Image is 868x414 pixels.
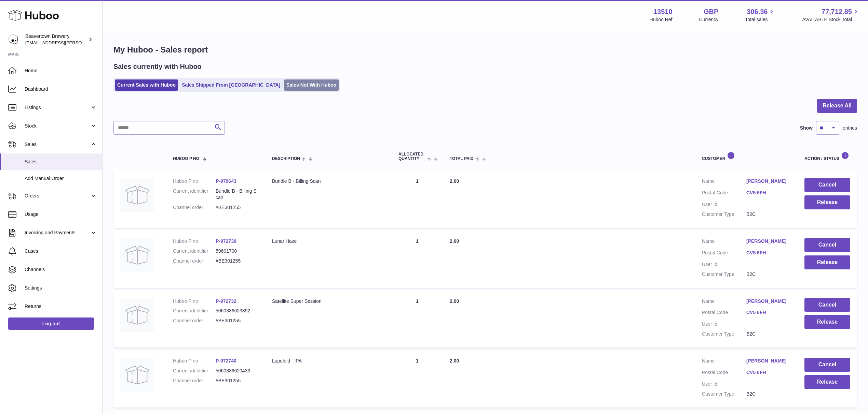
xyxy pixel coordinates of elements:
[702,201,746,208] dt: User Id
[702,298,746,306] dt: Name
[702,271,746,278] dt: Customer Type
[25,159,97,165] span: Sales
[843,125,857,131] span: entries
[746,298,791,305] a: [PERSON_NAME]
[25,193,90,199] span: Orders
[804,152,850,161] div: Action / Status
[25,303,97,310] span: Returns
[216,178,236,184] a: P-979643
[746,250,791,256] a: CV5 6FH
[25,86,97,92] span: Dashboard
[173,317,216,324] dt: Channel order
[216,188,258,201] dd: Bundle B - Billing Scan
[746,238,791,245] a: [PERSON_NAME]
[120,178,154,212] img: no-photo.jpg
[702,309,746,317] dt: Postal Code
[272,178,385,184] div: Bundle B - Billing Scan
[25,141,90,148] span: Sales
[25,104,90,111] span: Listings
[746,271,791,278] dd: B2C
[746,358,791,364] a: [PERSON_NAME]
[179,79,283,91] a: Sales Shipped From [GEOGRAPHIC_DATA]
[702,331,746,337] dt: Customer Type
[392,291,443,348] td: 1
[702,250,746,258] dt: Postal Code
[173,358,216,364] dt: Huboo P no
[25,285,97,291] span: Settings
[216,368,258,374] dd: 5060386620433
[8,317,94,330] a: Log out
[120,238,154,272] img: no-photo.jpg
[702,238,746,246] dt: Name
[822,7,852,16] span: 77,712.85
[702,190,746,198] dt: Postal Code
[746,309,791,316] a: CV5 6FH
[702,178,746,186] dt: Name
[25,230,90,236] span: Invoicing and Payments
[800,125,813,131] label: Show
[450,298,459,304] span: 2.00
[216,238,236,244] a: P-972739
[25,175,97,182] span: Add Manual Order
[392,171,443,228] td: 1
[746,211,791,218] dd: B2C
[173,368,216,374] dt: Current identifier
[746,178,791,184] a: [PERSON_NAME]
[702,211,746,218] dt: Customer Type
[216,378,258,384] dd: #BE301255
[702,358,746,366] dt: Name
[173,248,216,254] dt: Current identifier
[25,248,97,254] span: Cases
[120,358,154,392] img: no-photo.jpg
[113,44,857,55] h1: My Huboo - Sales report
[120,298,154,332] img: no-photo.jpg
[702,152,791,161] div: Customer
[216,308,258,314] dd: 5060386623892
[802,16,860,23] span: AVAILABLE Stock Total
[216,358,236,364] a: P-972740
[173,188,216,201] dt: Current identifier
[25,40,137,45] span: [EMAIL_ADDRESS][PERSON_NAME][DOMAIN_NAME]
[650,16,673,23] div: Huboo Ref
[804,178,850,192] button: Cancel
[25,266,97,273] span: Channels
[272,298,385,305] div: Satellite Super Session
[746,190,791,196] a: CV5 6FH
[702,381,746,387] dt: User Id
[25,123,90,129] span: Stock
[804,315,850,329] button: Release
[272,157,300,161] span: Description
[392,231,443,288] td: 1
[746,369,791,376] a: CV5 6FH
[8,34,18,45] img: kit.lowe@beavertownbrewery.co.uk
[284,79,339,91] a: Sales Not With Huboo
[272,358,385,364] div: Lupuloid - IPA
[115,79,178,91] a: Current Sales with Huboo
[804,255,850,269] button: Release
[173,178,216,184] dt: Huboo P no
[173,308,216,314] dt: Current identifier
[216,248,258,254] dd: 59601700
[450,157,474,161] span: Total paid
[653,7,673,16] strong: 13510
[802,7,860,23] a: 77,712.85 AVAILABLE Stock Total
[745,16,775,23] span: Total sales
[25,33,87,46] div: Beavertown Brewery
[450,358,459,364] span: 2.00
[817,99,857,113] button: Release All
[747,7,768,16] span: 306.36
[450,178,459,184] span: 2.00
[804,238,850,252] button: Cancel
[450,238,459,244] span: 2.00
[173,157,199,161] span: Huboo P no
[804,195,850,209] button: Release
[216,204,258,211] dd: #BE301255
[173,204,216,211] dt: Channel order
[699,16,719,23] div: Currency
[113,62,202,71] h2: Sales currently with Huboo
[392,351,443,408] td: 1
[216,317,258,324] dd: #BE301255
[702,321,746,327] dt: User Id
[804,298,850,312] button: Cancel
[804,358,850,372] button: Cancel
